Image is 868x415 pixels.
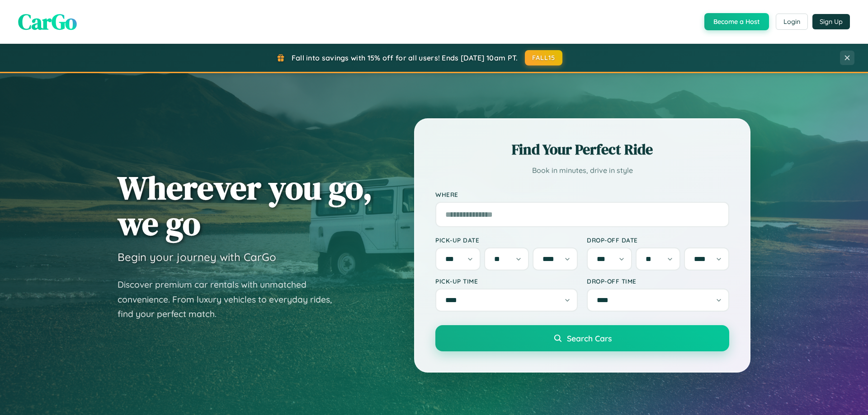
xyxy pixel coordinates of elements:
p: Discover premium car rentals with unmatched convenience. From luxury vehicles to everyday rides, ... [118,277,344,322]
label: Drop-off Time [587,277,729,285]
span: Search Cars [567,333,612,343]
button: Search Cars [435,325,729,351]
label: Pick-up Time [435,277,578,285]
h1: Wherever you go, we go [118,170,373,241]
span: CarGo [18,7,77,37]
p: Book in minutes, drive in style [435,164,729,177]
label: Where [435,191,729,198]
h2: Find Your Perfect Ride [435,140,729,159]
span: Fall into savings with 15% off for all users! Ends [DATE] 10am PT. [292,53,518,62]
button: Login [776,14,808,30]
label: Pick-up Date [435,236,578,244]
h3: Begin your journey with CarGo [118,250,276,264]
button: Become a Host [704,13,769,30]
button: FALL15 [525,50,563,65]
label: Drop-off Date [587,236,729,244]
button: Sign Up [812,14,850,29]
